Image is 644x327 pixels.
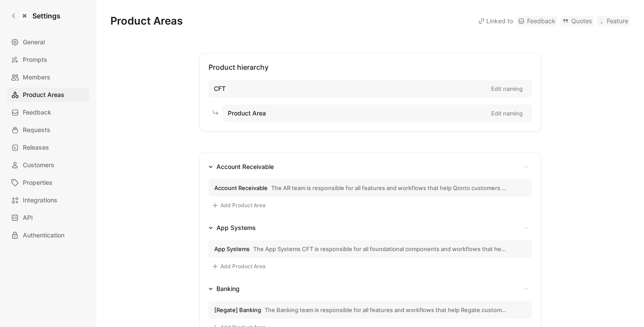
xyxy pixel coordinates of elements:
[23,37,45,47] span: General
[32,11,60,21] h1: Settings
[7,88,89,102] a: Product Areas
[205,284,243,294] button: Banking
[7,70,89,84] a: Members
[228,108,266,119] span: Product Area
[209,179,532,197] button: Account ReceivableThe AR team is responsible for all features and workflows that help Qonto custo...
[265,306,507,314] span: The Banking team is responsible for all features and workflows that help Regate customers connect...
[7,105,89,119] a: Feedback
[23,54,47,65] span: Prompts
[23,107,51,118] span: Feedback
[487,107,527,119] button: Edit naming
[23,90,64,100] span: Product Areas
[7,228,89,242] a: Authentication
[271,184,507,192] span: The AR team is responsible for all features and workflows that help Qonto customers request, send...
[214,245,250,253] span: App Systems
[23,160,54,170] span: Customers
[23,142,49,153] span: Releases
[561,16,594,26] a: Quotes
[214,306,261,314] span: [Regate] Banking
[214,184,268,192] span: Account Receivable
[7,123,89,137] a: Requests
[7,176,89,190] a: Properties
[209,200,269,211] button: Add Product Area
[7,53,89,67] a: Prompts
[23,195,57,205] span: Integrations
[23,230,64,241] span: Authentication
[23,72,50,83] span: Members
[209,301,532,319] button: [Regate] BankingThe Banking team is responsible for all features and workflows that help Regate c...
[597,16,630,26] a: 💡Feature
[7,140,89,155] a: Releases
[214,83,226,94] span: CFT
[23,125,50,135] span: Requests
[205,162,277,172] button: Account Receivable
[7,7,64,25] a: Settings
[517,16,557,26] a: Feedback
[7,193,89,207] a: Integrations
[253,245,507,253] span: The App Systems CFT is responsible for all foundational components and workflows that help Qonto ...
[216,284,240,294] div: Banking
[599,18,604,24] img: 💡
[209,63,269,72] span: Product hierarchy
[7,35,89,49] a: General
[23,212,33,223] span: API
[205,223,259,233] button: App Systems
[216,223,256,233] div: App Systems
[216,162,274,172] div: Account Receivable
[7,211,89,225] a: API
[23,177,53,188] span: Properties
[209,240,532,258] button: App SystemsThe App Systems CFT is responsible for all foundational components and workflows that ...
[487,83,527,95] button: Edit naming
[209,261,269,272] button: Add Product Area
[478,16,513,26] div: Linked to
[110,14,183,28] h1: Product Areas
[7,158,89,172] a: Customers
